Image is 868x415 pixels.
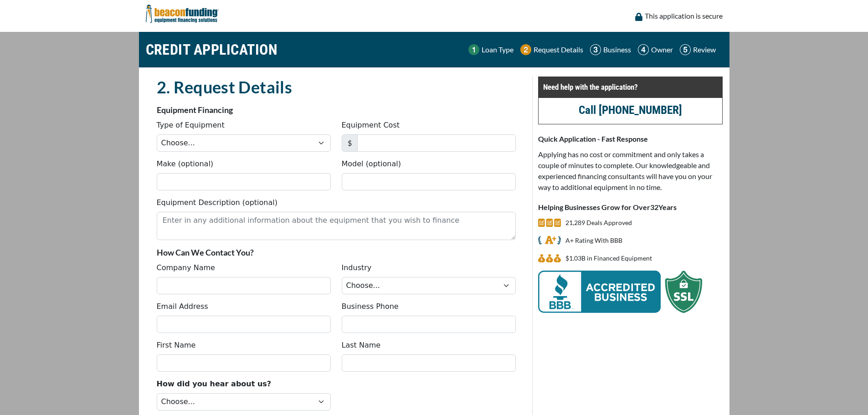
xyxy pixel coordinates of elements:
p: $1.03B in Financed Equipment [565,253,652,264]
span: $ [342,134,358,152]
h2: 2. Request Details [157,77,516,97]
p: A+ Rating With BBB [565,235,622,246]
label: How did you hear about us? [157,379,272,389]
p: Request Details [534,44,583,55]
img: Step 3 [590,44,601,55]
label: Business Phone [342,301,399,312]
p: Applying has no cost or commitment and only takes a couple of minutes to complete. Our knowledgea... [538,149,723,193]
label: Model (optional) [342,159,401,169]
p: This application is secure [645,10,723,21]
img: Step 4 [638,44,649,55]
img: Step 1 [468,44,479,55]
label: First Name [157,340,196,351]
p: Business [603,44,631,55]
p: Equipment Financing [157,104,516,115]
p: Helping Businesses Grow for Over Years [538,202,723,213]
label: Last Name [342,340,381,351]
img: BBB Acredited Business and SSL Protection [538,271,702,313]
p: Owner [651,44,673,55]
p: Need help with the application? [543,82,718,92]
img: Step 5 [680,44,691,55]
img: Step 2 [520,44,531,55]
p: How Can We Contact You? [157,247,516,258]
h1: CREDIT APPLICATION [146,36,278,63]
label: Make (optional) [157,159,214,169]
iframe: reCAPTCHA [342,379,480,414]
label: Email Address [157,301,208,312]
label: Industry [342,262,372,273]
p: Loan Type [482,44,514,55]
a: Call [PHONE_NUMBER] [579,103,682,117]
p: Quick Application - Fast Response [538,133,723,144]
span: 32 [650,203,658,211]
label: Equipment Description (optional) [157,197,277,208]
p: 21,289 Deals Approved [565,217,632,228]
label: Equipment Cost [342,120,400,131]
img: lock icon to convery security [635,13,642,21]
label: Company Name [157,262,215,273]
p: Review [693,44,716,55]
label: Type of Equipment [157,120,225,131]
